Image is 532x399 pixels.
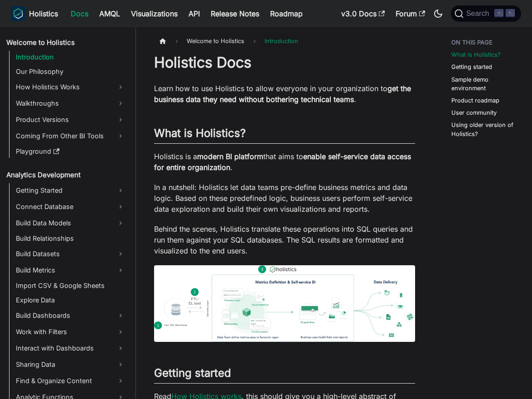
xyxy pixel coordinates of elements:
[4,36,128,49] a: Welcome to Holistics
[154,366,415,384] h2: Getting started
[126,6,183,21] a: Visualizations
[451,50,501,59] a: What is Holistics?
[13,341,128,355] a: Interact with Dashboards
[13,80,128,94] a: How Holistics Works
[451,5,521,22] button: Search (Command+K)
[13,216,128,230] a: Build Data Models
[451,75,518,92] a: Sample demo environment
[13,232,128,245] a: Build Relationships
[336,6,390,21] a: v3.0 Docs
[13,357,128,372] a: Sharing Data
[494,9,503,17] kbd: ⌘
[11,6,58,21] a: HolisticsHolistics
[13,145,128,158] a: Playground
[431,6,445,21] button: Switch between dark and light mode (currently dark mode)
[260,34,303,48] span: Introduction
[94,6,126,21] a: AMQL
[13,325,128,339] a: Work with Filters
[13,263,128,277] a: Build Metrics
[154,54,415,72] h1: Holistics Docs
[154,127,415,144] h2: What is Holistics?
[13,65,128,78] a: Our Philosophy
[183,6,205,21] a: API
[451,121,518,138] a: Using older version of Holistics?
[154,83,415,105] p: Learn how to use Holistics to allow everyone in your organization to .
[390,6,430,21] a: Forum
[13,129,128,143] a: Coming From Other BI Tools
[506,9,515,17] kbd: K
[182,34,249,48] span: Welcome to Holistics
[154,34,415,48] nav: Breadcrumbs
[13,112,128,127] a: Product Versions
[11,6,25,21] img: Holistics
[451,63,492,71] a: Getting started
[13,374,128,388] a: Find & Organize Content
[205,6,265,21] a: Release Notes
[13,308,128,323] a: Build Dashboards
[65,6,94,21] a: Docs
[13,294,128,307] a: Explore Data
[197,152,263,161] strong: modern BI platform
[13,96,128,111] a: Walkthroughs
[13,51,128,63] a: Introduction
[13,199,128,214] a: Connect Database
[464,10,495,18] span: Search
[265,6,308,21] a: Roadmap
[4,169,128,181] a: Analytics Development
[29,8,58,19] b: Holistics
[154,224,415,256] p: Behind the scenes, Holistics translate these operations into SQL queries and run them against you...
[154,265,415,342] img: How Holistics fits in your Data Stack
[451,108,497,117] a: User community
[13,279,128,292] a: Import CSV & Google Sheets
[154,34,171,48] a: Home page
[154,182,415,214] p: In a nutshell: Holistics let data teams pre-define business metrics and data logic. Based on thes...
[13,247,128,261] a: Build Datasets
[451,96,499,105] a: Product roadmap
[13,183,128,198] a: Getting Started
[154,151,415,173] p: Holistics is a that aims to .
